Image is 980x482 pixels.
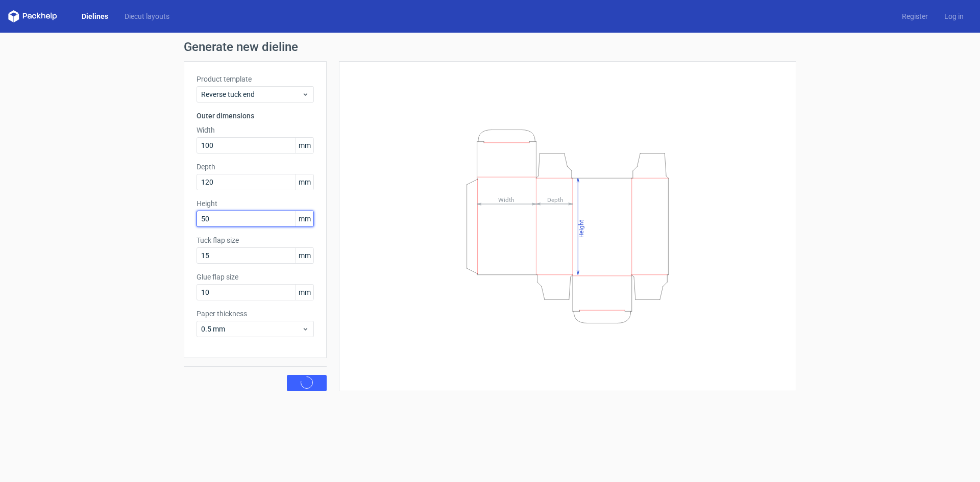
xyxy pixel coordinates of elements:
tspan: Depth [547,196,563,203]
span: mm [296,174,313,190]
label: Depth [197,162,314,172]
h3: Outer dimensions [197,111,314,121]
span: mm [296,248,313,263]
label: Product template [197,74,314,84]
label: Height [197,198,314,209]
a: Log in [936,11,972,21]
label: Glue flap size [197,272,314,282]
a: Register [894,11,936,21]
span: mm [296,285,313,300]
span: mm [296,211,313,226]
tspan: Height [578,219,585,237]
a: Diecut layouts [116,11,178,21]
label: Width [197,125,314,135]
tspan: Width [498,196,514,203]
a: Dielines [73,11,116,21]
span: mm [296,138,313,153]
span: 0.5 mm [201,324,302,334]
label: Tuck flap size [197,235,314,245]
h1: Generate new dieline [184,41,796,53]
label: Paper thickness [197,309,314,319]
span: Reverse tuck end [201,89,302,99]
